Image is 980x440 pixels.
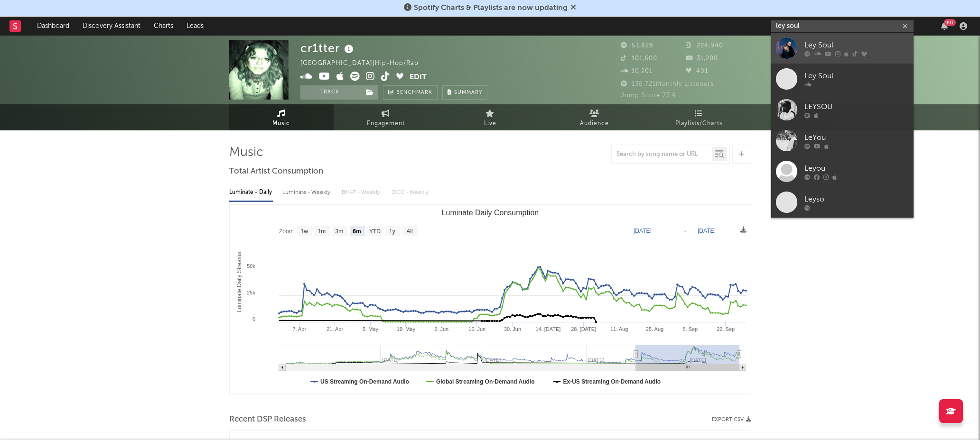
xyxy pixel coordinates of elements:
[442,85,487,100] button: Summary
[252,316,255,322] text: 0
[334,104,438,130] a: Engagement
[300,40,356,56] div: cr1tter
[804,193,909,205] div: Leyso
[414,4,568,12] span: Spotify Charts & Playlists are now updating
[327,326,343,332] text: 21. Apr
[229,414,306,425] span: Recent DSP Releases
[410,72,427,83] button: Edit
[484,118,496,129] span: Live
[300,228,308,235] text: 1w
[369,228,380,235] text: YTD
[335,228,343,235] text: 3m
[317,228,326,235] text: 1m
[717,326,735,332] text: 22. Sep
[621,92,676,99] span: Jump Score: 77.9
[698,228,716,234] text: [DATE]
[647,104,751,130] a: Playlists/Charts
[279,228,294,235] text: Zoom
[675,118,722,129] span: Playlists/Charts
[383,85,438,100] a: Benchmark
[247,290,255,295] text: 25k
[76,17,147,36] a: Discovery Assistant
[300,85,360,100] button: Track
[580,118,609,129] span: Audience
[230,205,751,394] svg: Luminate Daily Consumption
[147,17,180,36] a: Charts
[612,151,712,158] input: Search by song name or URL
[434,326,448,332] text: 2. Jun
[712,417,751,422] button: Export CSV
[571,326,596,332] text: 28. [DATE]
[944,19,956,26] div: 99 +
[686,55,718,62] span: 31,200
[292,326,306,332] text: 7. Apr
[300,58,429,69] div: [GEOGRAPHIC_DATA] | Hip-Hop/Rap
[180,17,210,36] a: Leads
[438,104,542,130] a: Live
[229,184,273,201] div: Luminate - Daily
[621,55,657,62] span: 101,600
[771,187,914,218] a: Leyso
[272,118,290,129] span: Music
[563,378,661,385] text: Ex-US Streaming On-Demand Audio
[941,22,948,30] button: 99+
[686,43,723,49] span: 224,940
[367,118,405,129] span: Engagement
[396,87,432,99] span: Benchmark
[804,39,909,51] div: Ley Soul
[389,228,395,235] text: 1y
[621,43,653,49] span: 53,828
[454,90,482,95] span: Summary
[771,33,914,64] a: Ley Soul
[441,209,539,217] text: Luminate Daily Consumption
[504,326,521,332] text: 30. Jun
[804,70,909,82] div: Ley Soul
[771,156,914,187] a: Leyou
[282,184,332,201] div: Luminate - Weekly
[645,326,663,332] text: 25. Aug
[535,326,560,332] text: 14. [DATE]
[771,94,914,125] a: LEYSOU
[235,252,242,312] text: Luminate Daily Streams
[468,326,485,332] text: 16. Jun
[30,17,76,36] a: Dashboard
[771,64,914,94] a: Ley Soul
[396,326,415,332] text: 19. May
[771,20,914,32] input: Search for artists
[406,228,412,235] text: All
[804,132,909,143] div: LeYou
[804,101,909,112] div: LEYSOU
[804,163,909,174] div: Leyou
[363,326,379,332] text: 5. May
[229,166,323,177] span: Total Artist Consumption
[621,81,714,87] span: 138,721 Monthly Listeners
[542,104,647,130] a: Audience
[686,68,708,74] span: 491
[436,378,534,385] text: Global Streaming On-Demand Audio
[682,326,698,332] text: 8. Sep
[320,378,409,385] text: US Streaming On-Demand Audio
[229,104,334,130] a: Music
[610,326,627,332] text: 11. Aug
[681,228,687,234] text: →
[771,125,914,156] a: LeYou
[634,228,652,234] text: [DATE]
[570,4,576,12] span: Dismiss
[353,228,361,235] text: 6m
[621,68,653,74] span: 10,201
[247,263,255,269] text: 50k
